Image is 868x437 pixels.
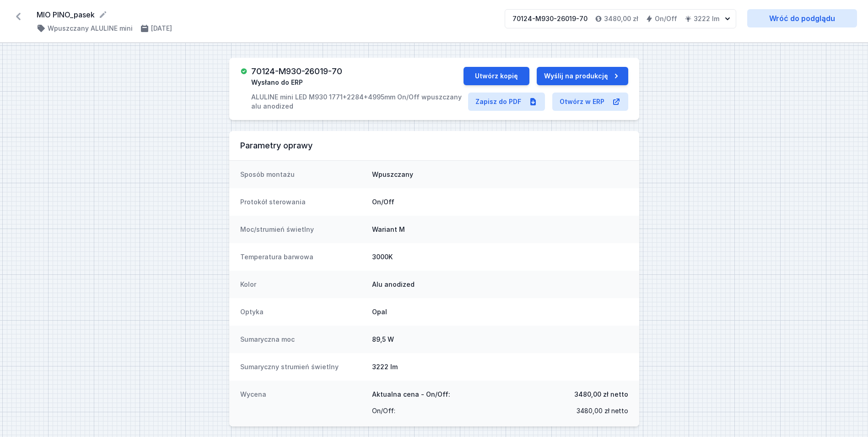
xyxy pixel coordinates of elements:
[537,67,628,85] button: Wyślij na produkcję
[48,24,133,33] h4: Wpuszczany ALULINE mini
[372,280,628,289] dd: Alu anodized
[464,67,529,85] button: Utwórz kopię
[251,67,342,76] h3: 70124-M930-26019-70
[240,225,365,234] dt: Moc/strumień świetlny
[240,335,365,344] dt: Sumaryczna moc
[372,362,628,371] dd: 3222 lm
[240,252,365,262] dt: Temperatura barwowa
[372,335,628,344] dd: 89,5 W
[98,10,108,19] button: Edytuj nazwę projektu
[240,307,365,317] dt: Optyka
[240,280,365,289] dt: Kolor
[372,197,628,207] dd: On/Off
[37,9,494,20] form: MIO PINO_pasek
[151,24,172,33] h4: [DATE]
[604,14,638,23] h4: 3480,00 zł
[240,362,365,371] dt: Sumaryczny strumień świetlny
[577,404,628,417] span: 3480,00 zł netto
[505,9,736,28] button: 70124-M930-26019-703480,00 złOn/Off3222 lm
[747,9,857,27] a: Wróć do podglądu
[372,390,450,399] span: Aktualna cena - On/Off:
[240,170,365,179] dt: Sposób montażu
[372,170,628,179] dd: Wpuszczany
[240,390,365,417] dt: Wycena
[372,307,628,317] dd: Opal
[512,14,588,23] div: 70124-M930-26019-70
[372,252,628,262] dd: 3000K
[240,197,365,207] dt: Protokół sterowania
[251,78,303,87] span: Wysłano do ERP
[372,225,628,234] dd: Wariant M
[251,93,463,111] p: ALULINE mini LED M930 1771+2284+4995mm On/Off wpuszczany alu anodized
[655,14,677,23] h4: On/Off
[240,140,628,151] h3: Parametry oprawy
[372,404,395,417] span: On/Off :
[574,390,628,399] span: 3480,00 zł netto
[552,93,628,111] a: Otwórz w ERP
[694,14,719,23] h4: 3222 lm
[468,93,545,111] a: Zapisz do PDF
